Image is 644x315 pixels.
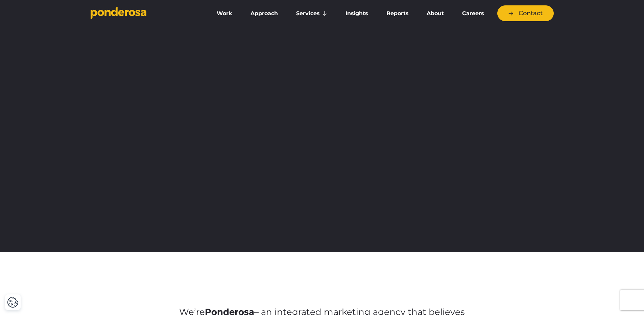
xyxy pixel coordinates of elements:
[419,6,452,21] a: About
[338,6,376,21] a: Insights
[7,296,19,308] button: Cookie Settings
[243,6,286,21] a: Approach
[379,6,416,21] a: Reports
[7,296,19,308] img: Revisit consent button
[497,5,554,21] a: Contact
[91,7,199,20] a: Go to homepage
[454,6,492,21] a: Careers
[209,6,240,21] a: Work
[288,6,335,21] a: Services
